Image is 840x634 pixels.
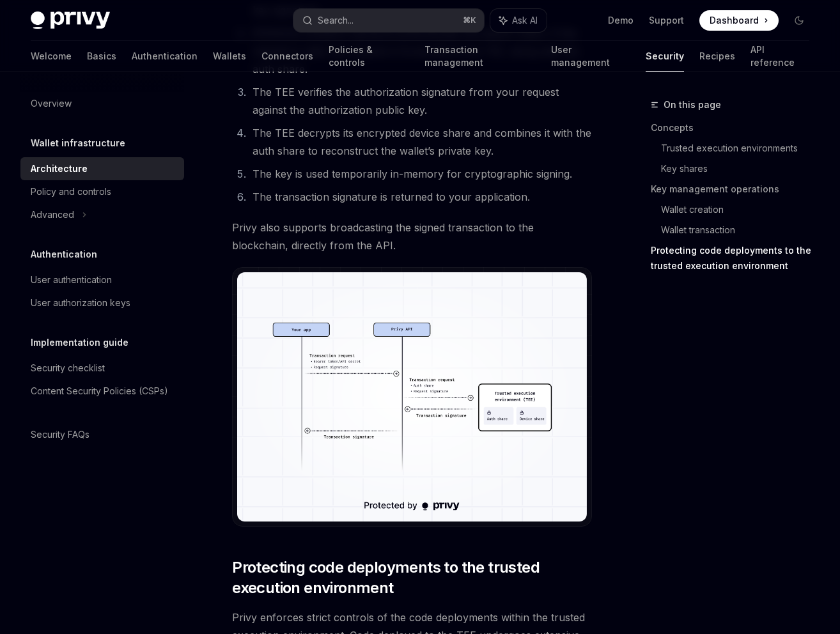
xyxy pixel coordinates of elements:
a: Policy and controls [20,180,184,203]
a: Recipes [699,41,735,72]
h5: Wallet infrastructure [31,135,125,151]
a: Dashboard [699,10,779,31]
span: Protecting code deployments to the trusted execution environment [232,557,592,598]
a: Security checklist [20,357,184,380]
a: Welcome [31,41,72,72]
img: dark logo [31,12,110,29]
a: Demo [608,14,634,27]
a: Basics [87,41,116,72]
span: Privy also supports broadcasting the signed transaction to the blockchain, directly from the API. [232,219,592,254]
a: User authorization keys [20,291,184,314]
a: Wallet creation [661,199,820,220]
a: Wallets [213,41,246,72]
button: Toggle dark mode [789,10,809,31]
div: Content Security Policies (CSPs) [31,383,168,399]
a: Key management operations [651,179,820,199]
a: Architecture [20,157,184,180]
span: Ask AI [512,14,538,27]
a: Key shares [661,158,820,179]
a: Transaction management [424,41,536,72]
div: Search... [318,13,354,28]
li: The TEE decrypts its encrypted device share and combines it with the auth share to reconstruct th... [249,124,592,160]
a: Security FAQs [20,423,184,446]
a: Trusted execution environments [661,138,820,158]
li: The transaction signature is returned to your application. [249,188,592,206]
a: Support [649,14,684,27]
li: The TEE verifies the authorization signature from your request against the authorization public key. [249,83,592,119]
h5: Authentication [31,247,97,262]
a: User management [551,41,630,72]
button: Search...⌘K [293,9,483,32]
span: ⌘ K [463,15,476,26]
a: Concepts [651,118,820,138]
span: On this page [664,97,721,112]
div: Architecture [31,161,88,176]
div: Overview [31,96,72,111]
a: Authentication [132,41,198,72]
a: Wallet transaction [661,220,820,240]
a: Protecting code deployments to the trusted execution environment [651,240,820,276]
a: Security [646,41,684,72]
div: User authentication [31,272,112,288]
div: User authorization keys [31,295,130,311]
span: Dashboard [710,14,759,27]
div: Advanced [31,207,74,222]
a: API reference [751,41,809,72]
div: Security FAQs [31,427,89,442]
a: Overview [20,92,184,115]
li: The key is used temporarily in-memory for cryptographic signing. [249,165,592,183]
a: Connectors [261,41,313,72]
h5: Implementation guide [31,335,128,350]
button: Ask AI [490,9,547,32]
div: Security checklist [31,360,105,376]
a: Content Security Policies (CSPs) [20,380,184,403]
a: User authentication [20,268,184,291]
div: Policy and controls [31,184,111,199]
a: Policies & controls [329,41,409,72]
img: Transaction flow [237,272,587,522]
